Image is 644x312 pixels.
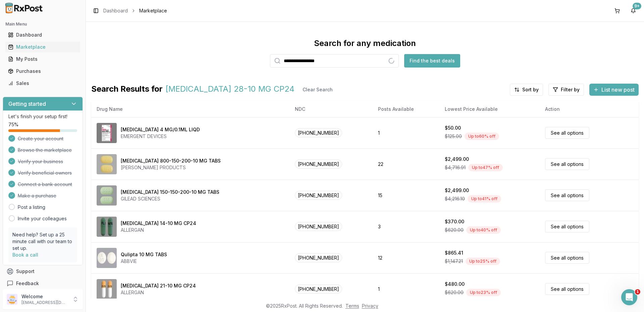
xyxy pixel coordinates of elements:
a: See all options [545,283,589,295]
td: 3 [373,211,439,242]
button: Clear Search [297,84,338,96]
div: Up to 25 % off [466,258,500,265]
div: $2,499.00 [445,156,469,163]
div: $370.00 [445,218,464,225]
div: Up to 23 % off [466,289,501,296]
div: Dashboard [8,32,77,38]
button: Marketplace [3,42,83,52]
span: Feedback [16,280,39,287]
p: Welcome [21,293,68,300]
a: Book a call [12,252,38,258]
a: See all options [545,158,589,170]
div: [MEDICAL_DATA] 14-10 MG CP24 [121,220,196,227]
span: List new post [601,86,635,94]
a: See all options [545,252,589,264]
a: My Posts [5,53,80,65]
button: Dashboard [3,30,83,40]
span: $4,716.91 [445,164,466,171]
a: Marketplace [5,41,80,53]
p: Let's finish your setup first! [8,113,77,120]
a: Purchases [5,65,80,77]
a: List new post [589,87,639,94]
td: 12 [373,242,439,273]
div: Sales [8,80,77,87]
td: 22 [373,148,439,180]
div: Up to 60 % off [465,133,499,140]
div: ALLERGAN [121,289,196,296]
a: Dashboard [5,29,80,41]
span: [PHONE_NUMBER] [295,128,342,137]
a: Privacy [362,303,378,309]
div: [MEDICAL_DATA] 21-10 MG CP24 [121,282,196,289]
div: $2,499.00 [445,187,469,194]
div: Up to 47 % off [468,164,503,171]
div: [MEDICAL_DATA] 800-150-200-10 MG TABS [121,158,221,164]
th: Lowest Price Available [439,101,539,117]
img: Narcan 4 MG/0.1ML LIQD [97,123,117,143]
h3: Getting started [8,100,46,108]
span: $125.00 [445,133,462,140]
span: Sort by [522,86,539,93]
td: 1 [373,117,439,148]
img: Symtuza 800-150-200-10 MG TABS [97,154,117,174]
button: My Posts [3,54,83,64]
div: Qulipta 10 MG TABS [121,251,167,258]
button: Purchases [3,66,83,77]
span: 75 % [8,121,18,128]
div: 9+ [633,3,641,9]
span: 1 [635,289,640,295]
span: Verify beneficial owners [18,170,72,176]
img: User avatar [7,294,17,305]
div: ALLERGAN [121,227,196,233]
div: [MEDICAL_DATA] 4 MG/0.1ML LIQD [121,126,200,133]
img: Genvoya 150-150-200-10 MG TABS [97,185,117,206]
img: RxPost Logo [3,3,46,13]
span: [PHONE_NUMBER] [295,253,342,262]
div: Purchases [8,68,77,75]
div: My Posts [8,56,77,62]
span: Connect a bank account [18,181,72,188]
h2: Main Menu [5,21,80,27]
div: $480.00 [445,281,465,287]
a: Invite your colleagues [18,215,67,222]
span: Marketplace [139,7,167,14]
a: See all options [545,127,589,139]
button: Support [3,265,83,277]
span: [PHONE_NUMBER] [295,284,342,294]
span: [PHONE_NUMBER] [295,160,342,169]
button: 9+ [628,5,639,16]
span: $620.00 [445,289,464,296]
div: $865.41 [445,250,463,256]
th: NDC [289,101,373,117]
img: Namzaric 14-10 MG CP24 [97,217,117,237]
span: $4,216.10 [445,195,465,202]
iframe: Intercom live chat [621,289,637,305]
th: Drug Name [91,101,289,117]
a: Post a listing [18,204,45,211]
span: [PHONE_NUMBER] [295,222,342,231]
span: [MEDICAL_DATA] 28-10 MG CP24 [165,84,294,96]
div: Search for any medication [314,38,416,49]
div: [PERSON_NAME] PRODUCTS [121,164,221,171]
div: GILEAD SCIENCES [121,195,219,202]
span: $1,147.21 [445,258,463,265]
div: Up to 40 % off [466,226,501,234]
nav: breadcrumb [103,7,167,14]
button: Sales [3,78,83,89]
span: Create your account [18,135,63,142]
div: ABBVIE [121,258,167,265]
img: Qulipta 10 MG TABS [97,248,117,268]
p: Need help? Set up a 25 minute call with our team to set up. [12,231,73,252]
a: See all options [545,189,589,201]
a: Terms [345,303,359,309]
span: Make a purchase [18,192,56,199]
td: 15 [373,180,439,211]
div: EMERGENT DEVICES [121,133,200,140]
p: [EMAIL_ADDRESS][DOMAIN_NAME] [21,300,68,305]
img: Namzaric 21-10 MG CP24 [97,279,117,299]
span: Verify your business [18,158,63,165]
div: Up to 41 % off [468,195,501,203]
button: Find the best deals [404,54,460,68]
a: Sales [5,77,80,89]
